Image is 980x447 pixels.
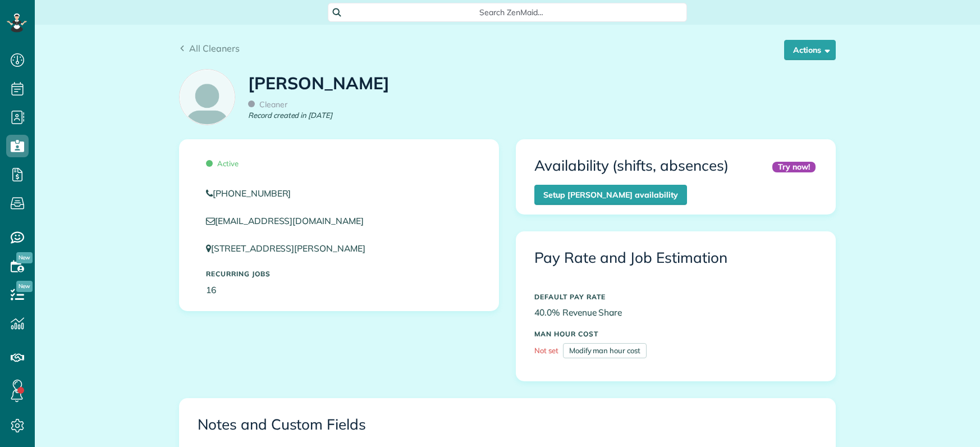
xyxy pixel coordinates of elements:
[784,40,836,60] button: Actions
[248,74,390,93] h1: [PERSON_NAME]
[206,159,239,168] span: Active
[248,110,332,121] em: Record created in [DATE]
[248,99,287,110] span: Cleaner
[534,250,817,266] h3: Pay Rate and Job Estimation
[534,158,729,174] h3: Availability (shifts, absences)
[16,252,33,263] span: New
[179,42,240,55] a: All Cleaners
[180,70,235,125] img: employee_icon-c2f8239691d896a72cdd9dc41cfb7b06f9d69bdd837a2ad469be8ff06ab05b5f.png
[206,270,472,277] h5: Recurring Jobs
[534,185,687,205] a: Setup [PERSON_NAME] availability
[206,215,374,226] a: [EMAIL_ADDRESS][DOMAIN_NAME]
[534,293,817,300] h5: DEFAULT PAY RATE
[206,284,472,297] p: 16
[534,346,558,355] span: Not set
[534,330,817,337] h5: MAN HOUR COST
[206,187,472,200] a: [PHONE_NUMBER]
[198,417,817,433] h3: Notes and Custom Fields
[189,43,240,54] span: All Cleaners
[772,162,816,172] div: Try now!
[534,306,817,319] p: 40.0% Revenue Share
[563,343,647,358] a: Modify man hour cost
[206,243,376,254] a: [STREET_ADDRESS][PERSON_NAME]
[16,281,33,292] span: New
